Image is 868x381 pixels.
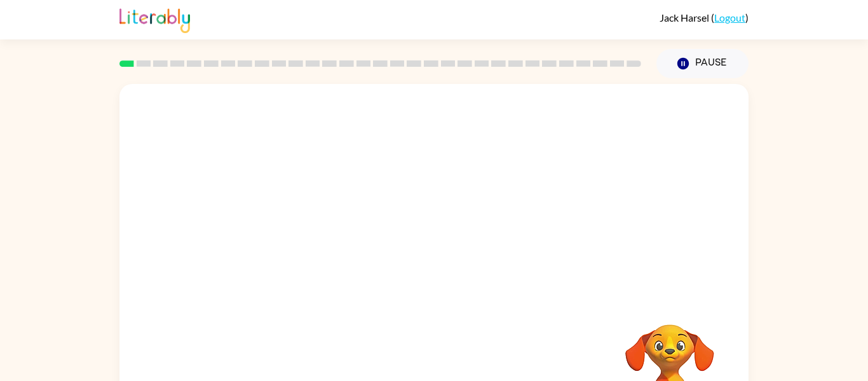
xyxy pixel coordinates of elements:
[660,11,749,24] div: ( )
[660,11,711,24] span: Jack Harsel
[119,5,190,33] img: Literably
[714,11,745,24] a: Logout
[656,49,749,78] button: Pause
